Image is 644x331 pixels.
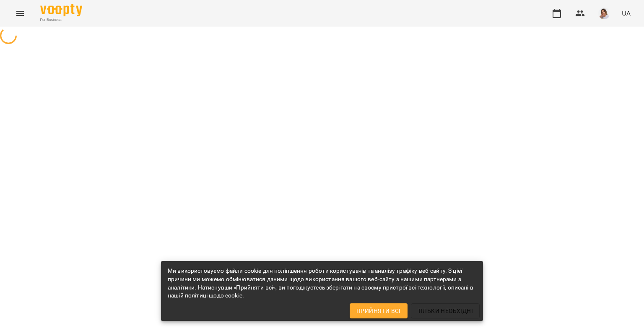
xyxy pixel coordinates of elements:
button: UA [618,5,634,21]
img: d332a1c3318355be326c790ed3ba89f4.jpg [598,8,610,19]
span: For Business [40,17,82,23]
button: Menu [10,3,30,23]
span: UA [622,9,631,18]
img: Voopty Logo [40,4,82,16]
